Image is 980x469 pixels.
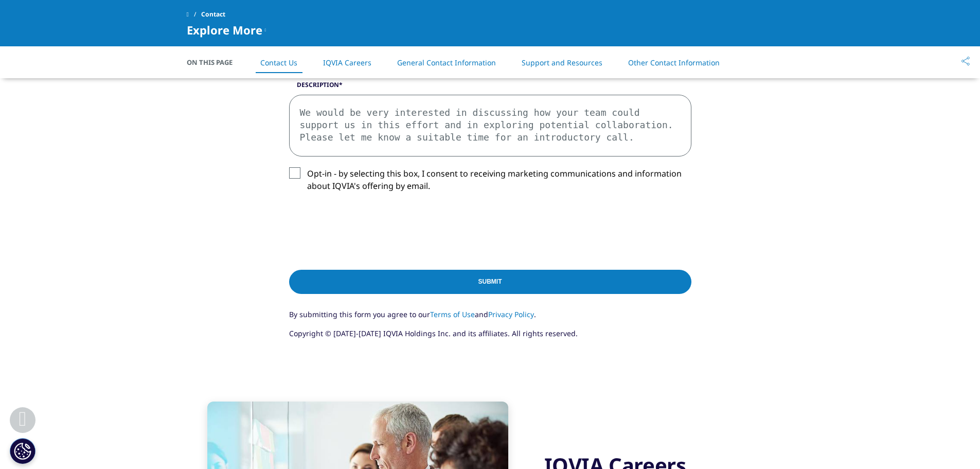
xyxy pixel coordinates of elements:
[289,167,691,198] label: Opt-in - by selecting this box, I consent to receiving marketing communications and information a...
[430,309,475,319] a: Terms of Use
[187,24,262,36] span: Explore More
[289,209,446,249] iframe: reCAPTCHA
[488,309,534,319] a: Privacy Policy
[10,438,35,464] button: Cookies Settings
[323,58,371,67] a: IQVIA Careers
[289,328,691,347] p: Copyright © [DATE]-[DATE] IQVIA Holdings Inc. and its affiliates. All rights reserved.
[522,58,602,67] a: Support and Resources
[201,5,225,24] span: Contact
[289,80,691,95] label: Description
[289,270,691,294] input: Submit
[397,58,496,67] a: General Contact Information
[628,58,720,67] a: Other Contact Information
[187,57,243,67] span: On This Page
[260,58,297,67] a: Contact Us
[289,309,691,328] p: By submitting this form you agree to our and .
